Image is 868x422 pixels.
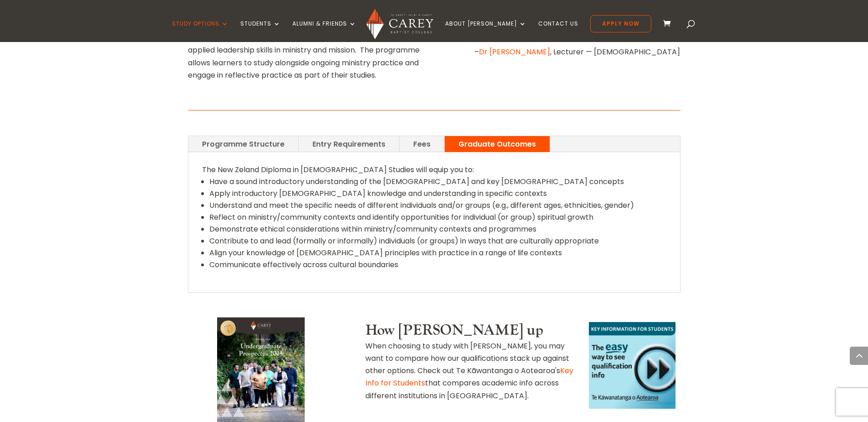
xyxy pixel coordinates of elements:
a: Graduate Outcomes [445,136,550,152]
a: Image [589,322,676,409]
a: Entry Requirements [299,136,399,152]
span: Reflect on ministry/community contexts and identify opportunities for individual (or group) spiri... [209,212,593,222]
a: Alumni & Friends [292,21,356,42]
a: About [PERSON_NAME] [445,21,526,42]
a: Students [240,21,281,42]
div: When choosing to study with [PERSON_NAME], you may want to compare how our qualifications stack u... [365,322,580,401]
p: The New Zeland Diploma in [DEMOGRAPHIC_DATA] Studies will equip you to: [202,164,666,176]
a: Apply Now [590,15,651,32]
a: Contact Us [538,21,578,42]
h3: How [PERSON_NAME] up [365,322,580,339]
span: Demonstrate ethical considerations within ministry/community contexts and programmes [209,224,536,234]
a: Programme Structure [188,136,298,152]
span: Communicate effectively across cultural boundaries [209,259,398,270]
a: Study Options [172,21,229,42]
span: Align your knowledge of [DEMOGRAPHIC_DATA] principles with practice in a range of life contexts [209,248,562,258]
span: Apply introductory [DEMOGRAPHIC_DATA] knowledge and understanding in specific contexts [209,188,547,199]
span: Have a sound introductory understanding of the [DEMOGRAPHIC_DATA] and key [DEMOGRAPHIC_DATA] conc... [209,176,624,187]
a: Fees [400,136,444,152]
span: Contribute to and lead (formally or informally) individuals (or groups) in ways that are cultural... [209,236,599,246]
span: Understand and meet the specific needs of different individuals and/or groups (e.g., different ag... [209,200,634,211]
img: Carey Baptist College [366,9,433,39]
a: Dr [PERSON_NAME] [479,47,550,57]
p: – , Lecturer — [DEMOGRAPHIC_DATA] [447,46,680,58]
